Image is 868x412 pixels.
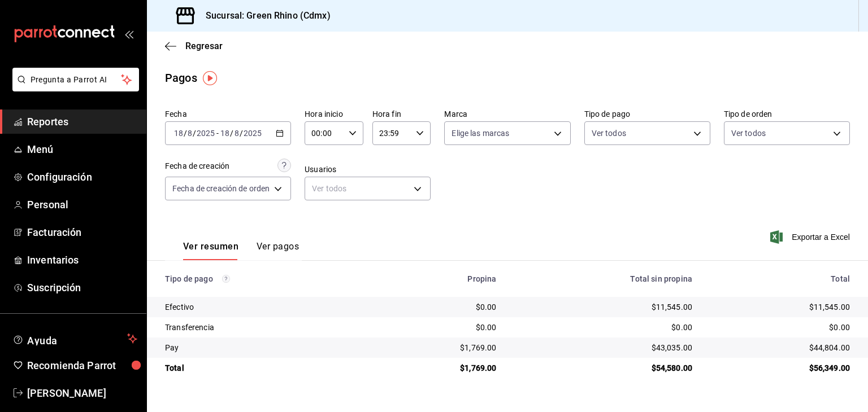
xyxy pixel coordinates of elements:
[230,129,233,138] span: /
[165,69,197,86] div: Pagos
[514,362,692,374] div: $54,580.00
[514,274,692,283] div: Total sin propina
[381,342,497,353] div: $1,769.00
[381,274,497,283] div: Propina
[305,165,431,173] label: Usuarios
[27,142,137,157] span: Menú
[193,129,196,138] span: /
[372,110,431,118] label: Hora fin
[27,197,137,212] span: Personal
[305,177,431,200] div: Ver todos
[173,129,184,138] input: --
[165,362,363,374] div: Total
[381,322,497,333] div: $0.00
[452,128,509,139] span: Elige las marcas
[514,301,692,313] div: $11,545.00
[27,332,123,345] span: Ayuda
[592,128,626,139] span: Ver todos
[710,342,850,353] div: $44,804.00
[381,362,497,374] div: $1,769.00
[772,230,850,244] button: Exportar a Excel
[220,129,230,138] input: --
[165,342,363,353] div: Pay
[514,342,692,353] div: $43,035.00
[724,110,850,118] label: Tipo de orden
[243,129,262,138] input: ----
[444,110,570,118] label: Marca
[172,183,270,194] span: Fecha de creación de orden
[12,68,139,91] button: Pregunta a Parrot AI
[216,129,219,138] span: -
[185,41,223,51] span: Regresar
[514,322,692,333] div: $0.00
[183,241,238,260] button: Ver resumen
[183,241,299,260] div: navigation tabs
[184,129,187,138] span: /
[234,129,240,138] input: --
[203,71,217,85] img: Tooltip marker
[710,274,850,283] div: Total
[124,29,133,38] button: open_drawer_menu
[257,241,299,260] button: Ver pagos
[165,41,223,51] button: Regresar
[165,110,291,118] label: Fecha
[27,358,137,373] span: Recomienda Parrot
[165,274,363,283] div: Tipo de pago
[165,301,363,313] div: Efectivo
[27,252,137,268] span: Inventarios
[27,280,137,295] span: Suscripción
[222,275,230,283] svg: Los pagos realizados con Pay y otras terminales son montos brutos.
[710,362,850,374] div: $56,349.00
[240,129,243,138] span: /
[710,322,850,333] div: $0.00
[27,225,137,240] span: Facturación
[196,129,215,138] input: ----
[165,160,229,172] div: Fecha de creación
[27,385,137,401] span: [PERSON_NAME]
[731,128,766,139] span: Ver todos
[8,82,139,94] a: Pregunta a Parrot AI
[197,9,331,23] h3: Sucursal: Green Rhino (Cdmx)
[187,129,193,138] input: --
[710,301,850,313] div: $11,545.00
[584,110,710,118] label: Tipo de pago
[381,301,497,313] div: $0.00
[165,322,363,333] div: Transferencia
[31,74,121,86] span: Pregunta a Parrot AI
[305,110,363,118] label: Hora inicio
[27,114,137,129] span: Reportes
[27,169,137,185] span: Configuración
